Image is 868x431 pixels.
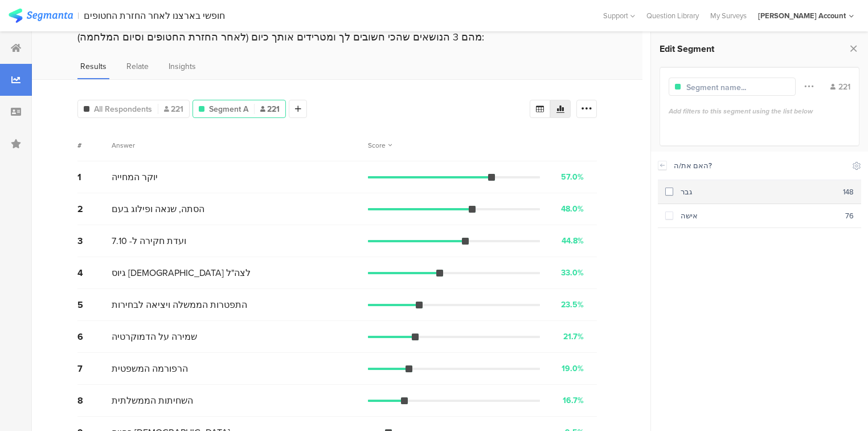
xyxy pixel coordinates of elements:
div: 6 [77,330,112,343]
div: Score [368,140,392,151]
div: Answer [112,140,135,151]
span: Results [80,60,107,72]
div: 19.0% [562,363,584,375]
div: # [77,140,112,151]
div: אישה [673,210,845,221]
div: 57.0% [561,171,584,183]
div: 33.0% [561,267,584,279]
span: השחיתות הממשלתית [112,394,193,407]
span: גיוס [DEMOGRAPHIC_DATA] לצה"ל [112,266,251,279]
span: 221 [164,103,183,115]
div: 3 [77,234,112,247]
span: All Respondents [94,103,152,115]
div: 76 [845,210,854,221]
span: הסתה, שנאה ופילוג בעם [112,202,204,215]
span: 221 [260,103,280,115]
span: שמירה על הדמוקרטיה [112,330,197,343]
span: ועדת חקירה ל- 7.10 [112,234,186,247]
span: יוקר המחייה [112,170,158,184]
div: [PERSON_NAME] Account [758,10,846,21]
span: הרפורמה המשפטית [112,362,188,375]
span: Segment A [209,103,248,115]
span: התפטרות הממשלה ויציאה לבחירות [112,298,247,311]
div: 21.7% [563,331,584,343]
div: 23.5% [561,299,584,311]
div: האם את/ה? [674,160,845,171]
a: Question Library [641,10,705,21]
a: My Surveys [705,10,752,21]
div: Support [603,7,635,25]
span: Edit Segment [660,42,714,55]
input: Segment name... [686,82,785,93]
div: 8 [77,394,112,407]
div: Add filters to this segment using the list below [669,106,850,116]
img: segmanta logo [9,9,73,23]
div: 4 [77,266,112,279]
div: 221 [830,81,850,93]
div: חופשי בארצנו לאחר החזרת החטופים [84,10,225,21]
div: 5 [77,298,112,311]
div: | [77,9,79,22]
div: 7 [77,362,112,375]
div: מהם 3 הנושאים שהכי חשובים לך ומטרידים אותך כיום (לאחר החזרת החטופים וסיום המלחמה): [77,30,597,44]
div: 16.7% [563,395,584,406]
div: 2 [77,202,112,215]
div: 148 [843,186,854,197]
div: גבר [673,186,843,197]
div: 1 [77,170,112,184]
div: 44.8% [562,235,584,247]
div: 48.0% [561,203,584,215]
span: Relate [126,60,149,72]
span: Insights [169,60,196,72]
